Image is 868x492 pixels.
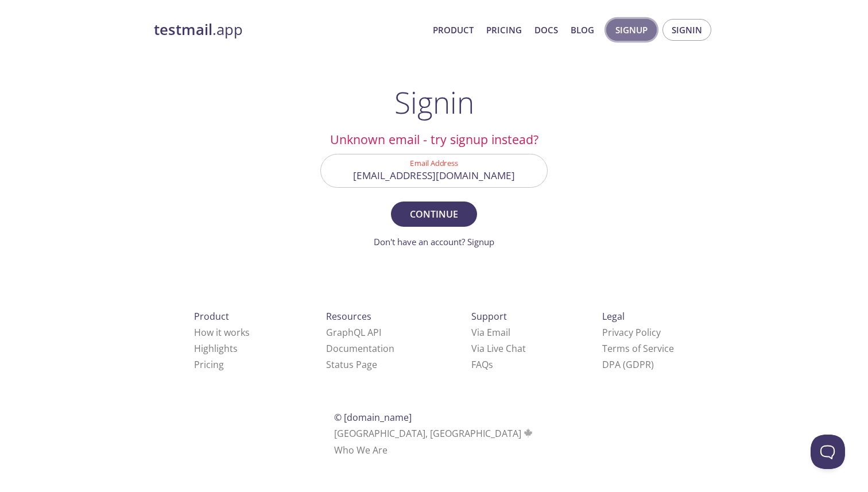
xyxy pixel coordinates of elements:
[433,22,474,37] a: Product
[194,342,238,355] a: Highlights
[602,342,674,355] a: Terms of Service
[394,85,474,119] h1: Signin
[326,326,381,339] a: GraphQL API
[672,22,702,37] span: Signin
[334,411,412,424] span: © [DOMAIN_NAME]
[486,22,522,37] a: Pricing
[534,22,558,37] a: Docs
[615,22,648,37] span: Signup
[194,326,250,339] a: How it works
[326,358,377,371] a: Status Page
[471,326,510,339] a: Via Email
[391,202,477,227] button: Continue
[602,358,654,371] a: DPA (GDPR)
[334,444,387,456] a: Who We Are
[571,22,594,37] a: Blog
[606,19,657,41] button: Signup
[326,310,371,323] span: Resources
[374,236,494,247] a: Don't have an account? Signup
[194,310,229,323] span: Product
[662,19,711,41] button: Signin
[471,358,493,371] a: FAQ
[154,20,424,40] a: testmail.app
[320,130,548,149] h2: Unknown email - try signup instead?
[811,435,845,469] iframe: Help Scout Beacon - Open
[489,358,493,371] span: s
[326,342,394,355] a: Documentation
[602,310,625,323] span: Legal
[471,342,526,355] a: Via Live Chat
[334,427,534,440] span: [GEOGRAPHIC_DATA], [GEOGRAPHIC_DATA]
[404,206,464,222] span: Continue
[194,358,224,371] a: Pricing
[602,326,661,339] a: Privacy Policy
[471,310,507,323] span: Support
[154,20,212,40] strong: testmail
